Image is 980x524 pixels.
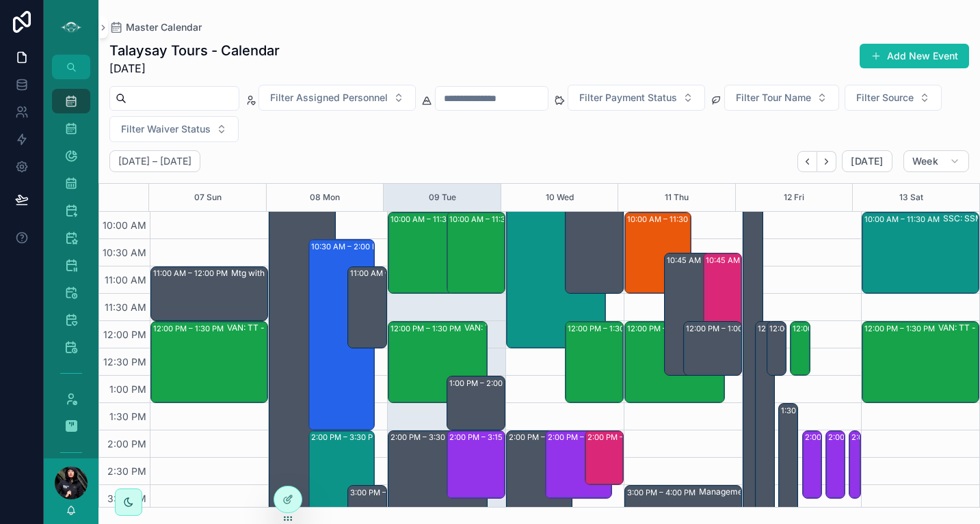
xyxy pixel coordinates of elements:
span: Filter Assigned Personnel [270,91,388,105]
div: 2:00 PM – 3:15 PM [826,431,845,498]
div: 2:00 PM – 3:30 PM [390,430,462,444]
button: Select Button [845,85,942,111]
button: Back [797,151,817,172]
div: 2:00 PM – 3:15 PM [849,431,860,498]
div: 2:00 PM – 3:15 PM [851,430,922,444]
span: [DATE] [851,155,883,167]
div: 10:00 AM – 11:30 AM [449,212,528,226]
button: 13 Sat [899,184,923,211]
div: 12:00 PM – 1:30 PMVAN: TT - [PERSON_NAME] (1) [PERSON_NAME], TW:ECGK-RFMW [388,322,487,402]
button: Select Button [568,85,705,111]
div: 12:00 PM – 8:00 PM [758,322,833,335]
div: 10:45 AM – 1:00 PM [704,253,741,375]
div: 12:00 PM – 1:00 PM [686,322,760,335]
div: 10:30 AM – 2:00 PM [311,240,387,253]
div: 10:00 AM – 11:30 AMVAN: TT - [PERSON_NAME] (1) [PERSON_NAME], TW:HTAX-KXBV [388,212,487,293]
div: 2:00 PM – 3:15 PM [548,430,618,444]
div: Mtg with [PERSON_NAME] and [PERSON_NAME] [231,268,345,279]
div: 10:00 AM – 11:30 AMSSC: SSM - Porpoise Bay (15) [PERSON_NAME] | Coast Hospice, TW:VCBB-MPVK [862,212,979,293]
div: 12:00 PM – 1:30 PM [864,322,938,335]
div: 9:30 AM – 11:30 AM [566,185,623,293]
button: 07 Sun [194,184,222,211]
div: 12:00 PM – 1:30 PM [566,322,623,402]
div: 2:00 PM – 3:15 PM [449,430,520,444]
div: 3:00 PM – 4:30 PM [350,486,422,499]
span: 10:00 AM [99,219,150,231]
button: Week [903,150,969,172]
div: 2:00 PM – 3:30 PM [509,430,581,444]
span: 10:30 AM [99,247,150,258]
div: 12:00 PM – 1:00 PM [769,322,843,335]
div: 12:00 PM – 1:30 PMVAN: TT - [PERSON_NAME] (2) MISA TOURS - Booking Number : 1183153 [151,322,267,402]
div: 10:45 AM – 1:00 PM [706,253,780,267]
div: 10:00 AM – 11:30 AM [390,212,469,226]
div: 2:00 PM – 3:00 PM [587,430,659,444]
span: 3:00 PM [104,493,150,504]
div: 1:00 PM – 2:00 PM [449,376,520,390]
div: 1:00 PM – 2:00 PM [447,376,505,430]
button: 11 Thu [665,184,689,211]
span: 2:30 PM [104,465,150,477]
div: 10:00 AM – 11:30 AM [447,212,505,293]
div: 12:00 PM – 1:30 PM [568,322,641,335]
button: [DATE] [842,150,892,172]
div: 2:00 PM – 3:30 PM [311,430,383,444]
button: 10 Wed [546,184,574,211]
div: 1:30 PM – 3:30 PM [781,404,851,417]
button: 08 Mon [310,184,340,211]
div: 12:00 PM – 1:00 PM [767,322,786,375]
span: Filter Tour Name [736,91,811,105]
h2: [DATE] – [DATE] [118,154,191,168]
div: VAN: TT - [PERSON_NAME] (1) [PERSON_NAME], TW:ECGK-RFMW [464,322,560,333]
span: Week [912,155,938,167]
div: 2:00 PM – 3:30 PM [309,431,375,512]
div: scrollable content [44,79,98,458]
span: 12:00 PM [100,329,150,340]
span: Filter Payment Status [579,91,677,105]
button: 09 Tue [429,184,456,211]
button: 12 Fri [784,184,804,211]
div: 10:00 AM – 11:30 AM [864,212,943,226]
button: Select Button [109,116,239,142]
span: [DATE] [109,60,280,77]
span: Filter Source [856,91,914,105]
div: 12:00 PM – 1:30 PM [390,322,464,335]
span: 11:00 AM [101,274,150,286]
div: 2:00 PM – 3:15 PM [803,431,821,498]
div: 2:00 PM – 3:15 PM [805,430,875,444]
div: 2:00 PM – 3:30 PM [507,431,572,512]
span: 12:30 PM [100,356,150,368]
img: App logo [60,16,82,38]
div: 10:45 AM – 1:00 PM [667,253,741,267]
div: 10:00 AM – 11:30 AM [627,212,706,226]
div: 2:00 PM – 3:00 PM [585,431,623,484]
div: 12:00 PM – 1:00 PM [791,322,809,375]
div: 2:00 PM – 3:30 PMLUP Follow-up [388,431,487,512]
button: Add New Event [860,44,969,68]
div: 12:00 PM – 1:00 PM [684,322,741,375]
span: 1:30 PM [106,411,150,422]
div: 10:45 AM – 1:00 PM [665,253,730,375]
div: 12:00 PM – 1:30 PM [153,322,227,335]
div: 11:00 AM – 12:00 PMMtg with [PERSON_NAME] and [PERSON_NAME] [151,267,267,320]
a: Master Calendar [109,20,202,34]
div: 11:00 AM – 12:30 PM [348,267,386,348]
button: Select Button [724,85,839,111]
div: VAN: TT - [PERSON_NAME] (2) MISA TOURS - Booking Number : 1183153 [227,322,341,333]
div: 12:00 PM – 1:30 PMVAN: TT - [PERSON_NAME] (2) [PERSON_NAME], TW:UXTF-VDRH [862,322,979,402]
span: 2:00 PM [104,438,150,450]
div: 2:00 PM – 3:15 PM [447,431,505,498]
span: Master Calendar [126,20,202,34]
div: 9:15 AM – 12:30 PMTeam Paint Workshop [507,171,605,348]
div: 2:00 PM – 3:15 PM [546,431,611,498]
div: 11:00 AM – 12:30 PM [350,266,428,280]
div: Management Calendar Review [699,486,812,497]
div: 12:00 PM – 1:00 PM [793,322,866,335]
span: Filter Waiver Status [121,122,211,136]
